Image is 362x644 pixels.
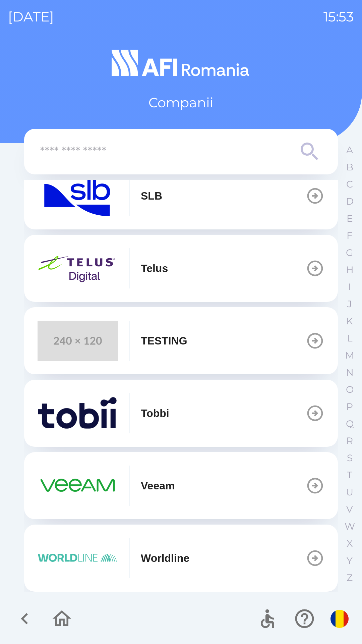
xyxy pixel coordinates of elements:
p: R [346,435,353,447]
button: T [341,467,358,484]
button: D [341,193,358,210]
p: D [346,196,354,207]
p: Veeam [141,478,175,494]
p: W [345,521,355,532]
p: Q [346,418,354,430]
button: I [341,278,358,296]
img: 82bcf90f-76b5-4898-8699-c9a77ab99bdf.png [38,248,118,288]
button: L [341,330,358,347]
button: K [341,313,358,330]
p: SLB [141,188,162,204]
button: SLB [24,162,338,229]
p: K [346,315,353,327]
button: Tobbi [24,380,338,447]
p: Companii [148,93,214,113]
img: 03755b6d-6944-4efa-bf23-0453712930be.png [38,176,118,216]
button: H [341,261,358,278]
p: X [347,538,353,549]
img: e75fdddc-a5e3-4439-839c-f64d540c05bb.png [38,466,118,506]
p: U [346,486,353,498]
button: V [341,501,358,518]
p: L [347,332,352,344]
p: Z [347,572,353,584]
button: Worldline [24,525,338,592]
button: R [341,432,358,449]
button: U [341,484,358,501]
button: W [341,518,358,535]
p: M [345,350,354,361]
p: P [346,401,353,413]
p: Worldline [141,550,189,566]
img: 9dd1da6f-fcef-47aa-9f62-6cf0311b15af.png [38,538,118,578]
p: [DATE] [8,7,54,27]
p: Y [347,555,353,567]
button: Veeam [24,452,338,519]
p: V [346,503,353,515]
button: F [341,227,358,244]
p: S [347,452,353,464]
img: Logo [24,47,338,79]
img: 240x120 [38,321,118,361]
p: J [347,298,352,310]
p: N [346,367,354,378]
p: B [346,161,353,173]
p: I [348,281,351,293]
button: S [341,449,358,467]
p: F [347,230,353,241]
p: TESTING [141,333,187,349]
p: E [347,213,353,224]
button: N [341,364,358,381]
p: 15:53 [323,7,354,27]
button: P [341,398,358,415]
button: TESTING [24,307,338,374]
p: C [346,178,353,190]
p: Telus [141,260,168,276]
p: H [346,264,354,276]
button: A [341,142,358,159]
img: ro flag [330,610,349,628]
button: B [341,159,358,176]
button: Y [341,552,358,569]
button: M [341,347,358,364]
p: G [346,247,353,259]
p: O [346,384,354,395]
p: A [346,144,353,156]
button: O [341,381,358,398]
button: Z [341,569,358,586]
button: E [341,210,358,227]
button: C [341,176,358,193]
p: Tobbi [141,405,169,421]
p: T [347,469,352,481]
button: Q [341,415,358,432]
button: J [341,296,358,313]
img: 74efbc99-2d2b-4711-b107-8914b78b11db.png [38,393,118,433]
button: G [341,244,358,261]
button: Telus [24,235,338,302]
button: X [341,535,358,552]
